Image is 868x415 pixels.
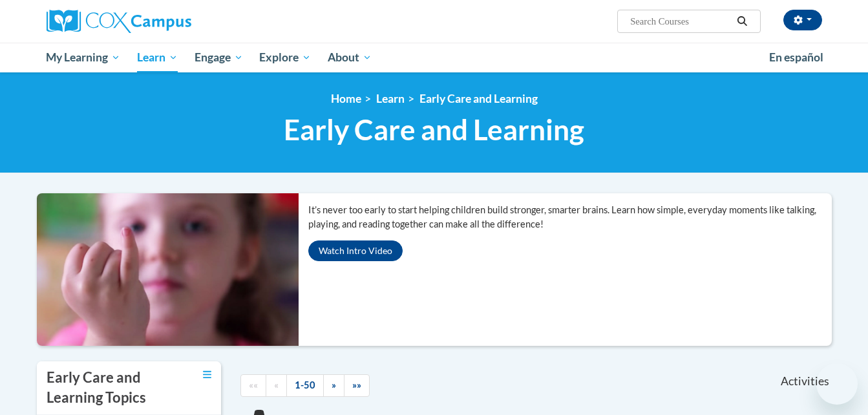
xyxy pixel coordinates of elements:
a: Explore [251,43,319,72]
span: En español [769,50,823,64]
a: Learn [129,43,186,72]
span: « [274,379,279,390]
span: About [328,50,372,65]
a: 1-50 [286,374,324,397]
span: Learn [137,50,178,65]
input: Search Courses [629,14,732,29]
a: Engage [186,43,251,72]
span: Activities [781,374,829,388]
span: «« [249,379,258,390]
a: Home [331,92,361,105]
a: En español [761,44,832,71]
a: Early Care and Learning [419,92,538,105]
a: Next [323,374,344,397]
button: Search [732,14,752,29]
p: It’s never too early to start helping children build stronger, smarter brains. Learn how simple, ... [308,203,832,231]
span: Engage [195,50,243,65]
span: Explore [259,50,311,65]
a: Cox Campus [47,10,292,33]
button: Account Settings [783,10,822,30]
a: Previous [266,374,287,397]
h3: Early Care and Learning Topics [47,368,169,408]
div: Main menu [27,43,842,72]
a: Toggle collapse [203,368,211,382]
span: »» [352,379,361,390]
a: Begining [240,374,266,397]
a: About [319,43,380,72]
span: My Learning [46,50,120,65]
button: Watch Intro Video [308,240,403,261]
iframe: Button to launch messaging window [816,363,858,405]
span: » [332,379,336,390]
a: End [344,374,370,397]
span: Early Care and Learning [284,112,584,147]
img: Cox Campus [47,10,191,33]
a: My Learning [38,43,129,72]
a: Learn [376,92,405,105]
